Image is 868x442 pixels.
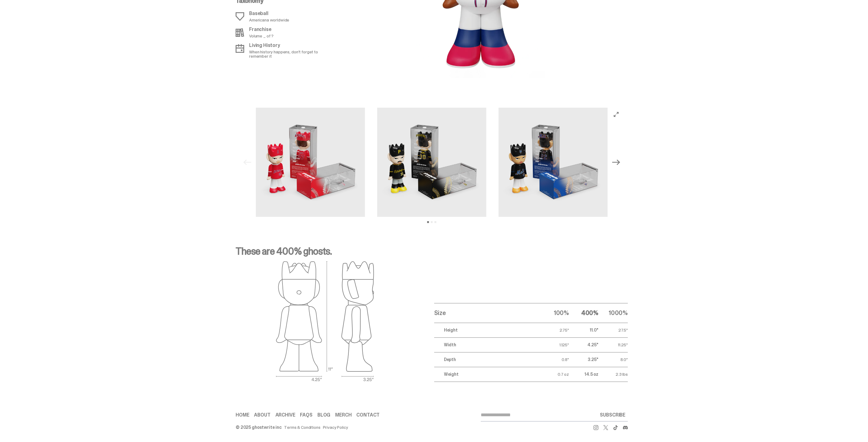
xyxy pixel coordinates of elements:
[249,34,274,38] p: Volume _ of ?
[598,303,628,323] th: 1000%
[249,43,330,48] p: Living History
[236,425,282,429] div: © 2025 ghostwrite inc
[276,261,374,382] img: ghost outlines spec
[540,352,569,367] td: 0.8"
[598,352,628,367] td: 8.0"
[598,367,628,382] td: 2.3 lbs
[275,413,295,417] a: Archive
[434,221,436,223] button: View slide 3
[256,108,365,217] img: 1_MLB_400_Media_Gallery_Trout.png
[434,352,540,367] td: Depth
[598,337,628,352] td: 11.25"
[434,303,540,323] th: Size
[569,367,598,382] td: 14.5 oz
[434,323,540,337] td: Height
[317,413,330,417] a: Blog
[612,111,620,118] button: View full-screen
[249,50,330,58] p: When history happens, don't forget to remember it
[434,337,540,352] td: Width
[540,367,569,382] td: 0.7 oz
[597,409,628,421] button: SUBSCRIBE
[540,323,569,337] td: 2.75"
[427,221,429,223] button: View slide 1
[249,27,274,32] p: Franchise
[236,413,249,417] a: Home
[569,303,598,323] th: 400%
[356,413,380,417] a: Contact
[498,108,608,217] img: 7_MLB_400_Media_Gallery_Soto.png
[300,413,312,417] a: FAQs
[249,18,289,22] p: Americana worldwide
[598,323,628,337] td: 27.5"
[254,413,270,417] a: About
[434,367,540,382] td: Weight
[335,413,351,417] a: Merch
[540,303,569,323] th: 100%
[569,323,598,337] td: 11.0"
[323,425,348,429] a: Privacy Policy
[569,337,598,352] td: 4.25"
[236,246,628,261] p: These are 400% ghosts.
[284,425,320,429] a: Terms & Conditions
[431,221,433,223] button: View slide 2
[377,108,486,217] img: 2_MLB_400_Media_Gallery_Skenes.png
[249,11,289,16] p: Baseball
[609,156,623,169] button: Next
[540,337,569,352] td: 1.125"
[569,352,598,367] td: 3.25"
